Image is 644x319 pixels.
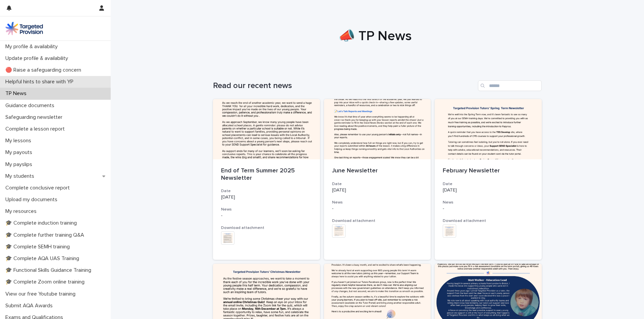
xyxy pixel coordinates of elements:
[332,167,423,175] p: June Newsletter
[221,194,312,200] p: [DATE]
[332,218,423,224] h3: Download attachment
[213,99,320,260] a: End of Term Summer 2025 NewsletterDate[DATE]News-Download attachment
[3,185,75,191] p: Complete conclusive report
[221,207,312,212] h3: News
[332,187,423,193] p: [DATE]
[3,138,37,144] p: My lessons
[211,28,539,44] h1: 📣 TP News
[435,99,542,260] a: February NewsletterDate[DATE]News-Download attachment
[3,90,32,97] p: TP News
[221,188,312,194] h3: Date
[3,102,60,109] p: Guidance documents
[3,303,58,309] p: Submit AQA Awards
[3,161,38,168] p: My payslips
[3,208,42,215] p: My resources
[443,167,534,175] p: February Newsletter
[324,99,431,260] a: June NewsletterDate[DATE]News-Download attachment
[332,200,423,205] h3: News
[3,173,40,179] p: My students
[3,44,63,50] p: My profile & availability
[5,22,43,35] img: M5nRWzHhSzIhMunXDL62
[478,80,542,91] input: Search
[3,67,87,73] p: 🔴 Raise a safeguarding concern
[332,206,333,211] span: -
[3,126,70,132] p: Complete a lesson report
[213,81,475,91] h1: Read our recent news
[3,114,68,121] p: Safeguarding newsletter
[3,149,38,156] p: My payouts
[221,225,312,231] h3: Download attachment
[3,279,90,285] p: 🎓 Complete Zoom online training
[443,187,534,193] p: [DATE]
[3,55,73,62] p: Update profile & availability
[221,213,222,218] span: -
[443,218,534,224] h3: Download attachment
[3,220,82,226] p: 🎓 Complete induction training
[3,79,79,85] p: Helpful hints to share with YP
[3,267,97,273] p: 🎓 Functional Skills Guidance Training
[3,232,90,238] p: 🎓 Complete further training Q&A
[3,244,75,250] p: 🎓 Complete SEMH training
[221,167,312,182] p: End of Term Summer 2025 Newsletter
[443,200,534,205] h3: News
[443,181,534,187] h3: Date
[3,291,81,297] p: View our free Youtube training
[443,206,444,211] span: -
[332,181,423,187] h3: Date
[3,196,63,203] p: Upload my documents
[3,255,85,262] p: 🎓 Complete AQA UAS Training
